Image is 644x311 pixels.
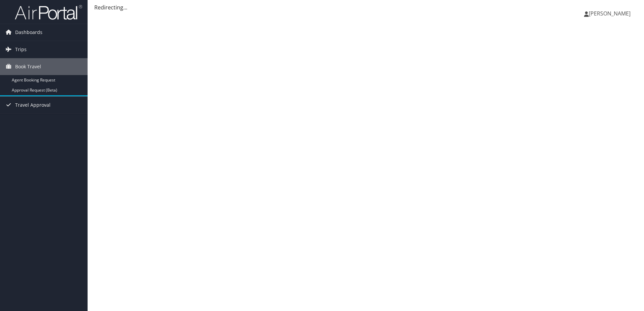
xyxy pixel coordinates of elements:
[584,3,637,24] a: [PERSON_NAME]
[15,4,82,20] img: airportal-logo.png
[94,3,637,11] div: Redirecting...
[589,10,631,17] span: [PERSON_NAME]
[15,97,51,113] span: Travel Approval
[15,24,42,41] span: Dashboards
[15,58,41,75] span: Book Travel
[15,41,27,58] span: Trips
